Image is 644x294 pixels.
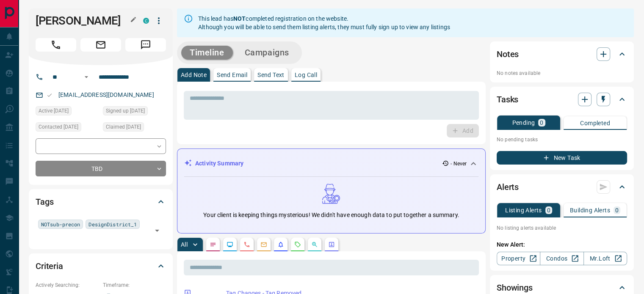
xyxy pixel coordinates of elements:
span: Active [DATE] [39,107,69,115]
span: NOTsub-precon [41,220,80,228]
div: Alerts [497,177,627,197]
p: 0 [615,207,619,213]
span: Call [36,38,76,52]
p: No listing alerts available [497,224,627,232]
span: Claimed [DATE] [106,123,141,131]
div: Tags [36,192,166,212]
span: Email [80,38,121,52]
p: Activity Summary [195,159,243,168]
p: Completed [580,120,610,126]
span: Contacted [DATE] [39,123,78,131]
strong: NOT [233,15,246,22]
p: Send Email [217,72,247,78]
div: TBD [36,161,166,176]
p: Send Text [257,72,285,78]
a: Mr.Loft [583,252,627,265]
svg: Opportunities [311,241,318,248]
p: Timeframe: [103,281,166,289]
h2: Alerts [497,180,519,194]
h2: Criteria [36,259,63,273]
span: Signed up [DATE] [106,107,145,115]
svg: Lead Browsing Activity [227,241,233,248]
div: This lead has completed registration on the website. Although you will be able to send them listi... [198,11,450,35]
h2: Tags [36,195,53,209]
button: New Task [497,151,627,165]
div: Notes [497,44,627,64]
p: No pending tasks [497,133,627,146]
div: Thu May 26 2022 [36,106,99,118]
button: Open [151,225,163,236]
p: Your client is keeping things mysterious! We didn't have enough data to put together a summary. [203,211,459,220]
svg: Notes [210,241,216,248]
button: Campaigns [236,46,298,60]
h1: [PERSON_NAME] [36,14,130,27]
a: Condos [540,252,583,265]
svg: Emails [260,241,267,248]
svg: Email Valid [47,92,53,98]
svg: Calls [243,241,250,248]
p: Listing Alerts [505,207,542,213]
p: All [181,242,188,247]
p: Actively Searching: [36,281,99,289]
div: Activity Summary- Never [184,156,478,171]
p: Add Note [181,72,207,78]
p: 0 [540,120,543,126]
svg: Agent Actions [328,241,335,248]
h2: Notes [497,47,519,61]
span: Message [125,38,166,52]
div: Thu May 26 2022 [103,122,166,134]
svg: Listing Alerts [277,241,284,248]
div: Criteria [36,256,166,276]
h2: Tasks [497,93,518,106]
div: Thu May 26 2022 [36,122,99,134]
p: Log Call [295,72,317,78]
a: [EMAIL_ADDRESS][DOMAIN_NAME] [58,91,154,98]
span: DesignDistrict_1 [88,220,137,228]
p: 0 [547,207,550,213]
div: Tasks [497,89,627,110]
svg: Requests [294,241,301,248]
div: condos.ca [143,18,149,24]
p: - Never [451,160,467,168]
button: Timeline [181,46,233,60]
div: Thu May 26 2022 [103,106,166,118]
p: No notes available [497,69,627,77]
a: Property [497,252,540,265]
p: Pending [512,120,535,126]
p: New Alert: [497,240,627,249]
button: Open [81,72,91,82]
p: Building Alerts [570,207,610,213]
